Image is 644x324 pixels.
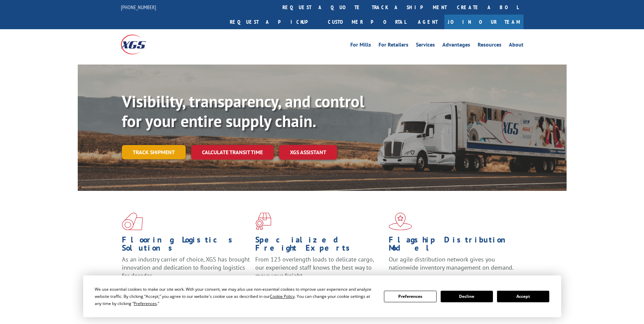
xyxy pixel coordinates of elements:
a: Services [416,42,435,50]
button: Preferences [384,291,436,302]
h1: Specialized Freight Experts [255,236,384,255]
a: About [509,42,523,50]
div: We use essential cookies to make our site work. With your consent, we may also use non-essential ... [95,286,376,307]
h1: Flagship Distribution Model [389,236,517,255]
a: For Retailers [379,42,408,50]
button: Decline [441,291,493,302]
a: Join Our Team [444,15,523,29]
a: Resources [478,42,501,50]
span: As an industry carrier of choice, XGS has brought innovation and dedication to flooring logistics... [122,255,250,280]
a: [PHONE_NUMBER] [121,4,156,11]
a: Agent [411,15,444,29]
span: Our agile distribution network gives you nationwide inventory management on demand. [389,255,514,271]
a: Track shipment [122,145,186,159]
span: Preferences [134,301,157,306]
h1: Flooring Logistics Solutions [122,236,250,255]
img: xgs-icon-focused-on-flooring-red [255,213,271,230]
a: Advantages [442,42,470,50]
a: Calculate transit time [191,145,274,160]
img: xgs-icon-flagship-distribution-model-red [389,213,412,230]
a: Request a pickup [225,15,323,29]
a: For Mills [350,42,371,50]
p: From 123 overlength loads to delicate cargo, our experienced staff knows the best way to move you... [255,255,384,286]
div: Cookie Consent Prompt [83,275,561,317]
a: XGS ASSISTANT [279,145,337,160]
span: Cookie Policy [270,293,295,299]
b: Visibility, transparency, and control for your entire supply chain. [122,91,364,131]
button: Accept [497,291,549,302]
img: xgs-icon-total-supply-chain-intelligence-red [122,213,143,230]
a: Customer Portal [323,15,411,29]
